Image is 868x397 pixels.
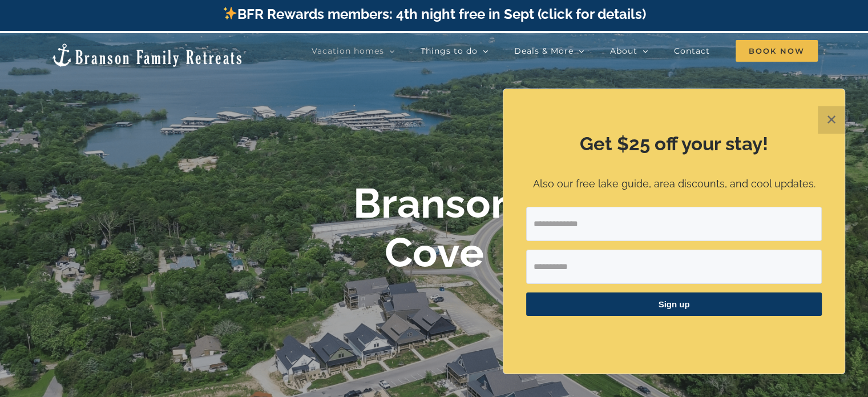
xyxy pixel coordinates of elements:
[818,106,845,134] button: Close
[526,207,822,241] input: Email Address
[736,40,818,62] span: Book Now
[610,39,648,62] a: About
[421,47,478,55] span: Things to do
[526,292,822,316] button: Sign up
[526,330,822,342] p: ​
[50,42,244,68] img: Branson Family Retreats Logo
[312,39,818,62] nav: Main Menu
[674,39,710,62] a: Contact
[526,131,822,157] h2: Get $25 off your stay!
[736,39,818,62] a: Book Now
[353,179,515,276] b: Branson Cove
[674,47,710,55] span: Contact
[222,6,646,22] a: BFR Rewards members: 4th night free in Sept (click for details)
[610,47,637,55] span: About
[421,39,488,62] a: Things to do
[223,6,237,20] img: ✨
[312,47,384,55] span: Vacation homes
[526,176,822,193] p: Also our free lake guide, area discounts, and cool updates.
[514,39,584,62] a: Deals & More
[514,47,574,55] span: Deals & More
[312,39,395,62] a: Vacation homes
[526,250,822,284] input: First Name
